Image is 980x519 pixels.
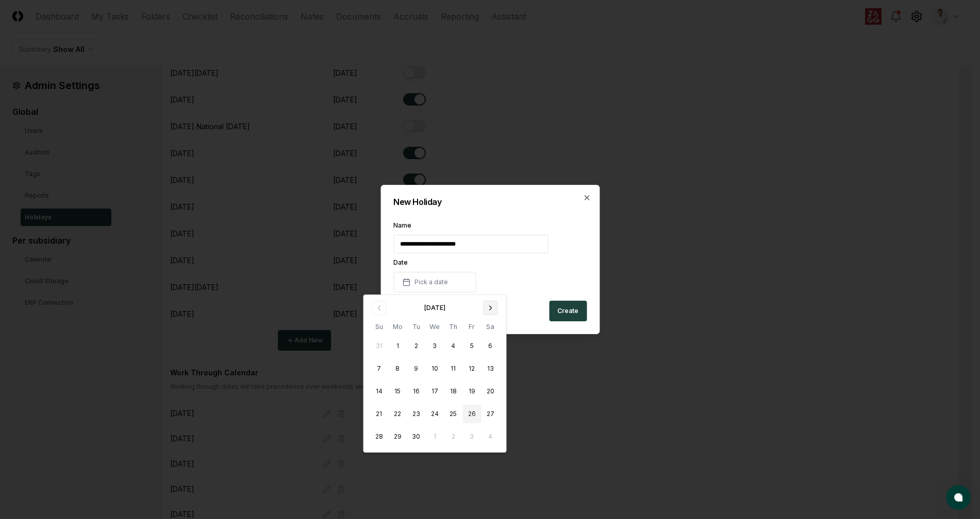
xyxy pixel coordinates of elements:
button: 13 [481,359,500,378]
button: 1 [425,427,444,446]
button: 25 [444,405,462,423]
h2: New Holiday [393,198,587,206]
div: [DATE] [424,303,445,313]
button: 3 [425,337,444,355]
button: 7 [370,359,388,378]
button: 8 [388,359,407,378]
button: 28 [370,427,388,446]
th: Sunday [370,321,388,333]
button: 19 [462,382,481,401]
th: Friday [462,321,481,333]
th: Tuesday [407,321,425,333]
button: Go to previous month [372,301,386,315]
button: 2 [444,427,462,446]
button: 11 [444,359,462,378]
button: 9 [407,359,425,378]
th: Monday [388,321,407,333]
th: Wednesday [425,321,444,333]
label: Date [393,259,587,266]
button: 20 [481,382,500,401]
button: 22 [388,405,407,423]
button: 31 [370,337,388,355]
button: Pick a date [393,272,476,292]
button: 23 [407,405,425,423]
button: 4 [444,337,462,355]
button: 29 [388,427,407,446]
button: 21 [370,405,388,423]
button: 15 [388,382,407,401]
button: 5 [462,337,481,355]
span: Pick a date [414,278,448,287]
button: 2 [407,337,425,355]
button: 24 [425,405,444,423]
button: Go to next month [483,301,497,315]
button: 17 [425,382,444,401]
button: Create [549,301,587,321]
button: 12 [462,359,481,378]
button: 14 [370,382,388,401]
th: Saturday [481,321,500,333]
button: 1 [388,337,407,355]
button: 3 [462,427,481,446]
button: 27 [481,405,500,423]
label: Name [393,222,587,229]
button: 16 [407,382,425,401]
button: 30 [407,427,425,446]
button: 10 [425,359,444,378]
button: 18 [444,382,462,401]
th: Thursday [444,321,462,333]
button: 26 [462,405,481,423]
button: 6 [481,337,500,355]
button: 4 [481,427,500,446]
